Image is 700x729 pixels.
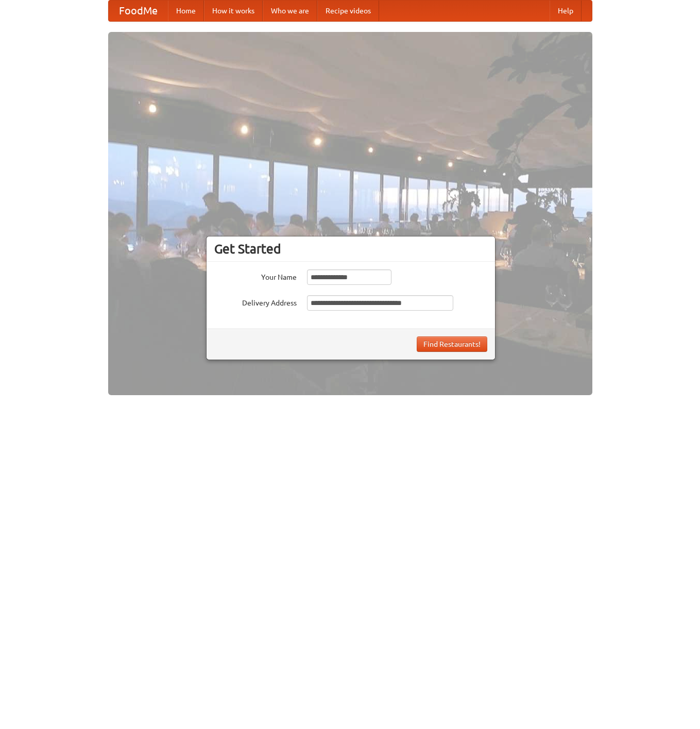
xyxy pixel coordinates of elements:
button: Find Restaurants! [417,336,487,352]
a: Who we are [263,1,317,21]
label: Your Name [214,269,297,282]
a: FoodMe [109,1,168,21]
a: Help [550,1,582,21]
a: How it works [204,1,263,21]
h3: Get Started [214,241,487,257]
a: Home [168,1,204,21]
label: Delivery Address [214,295,297,308]
a: Recipe videos [317,1,379,21]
